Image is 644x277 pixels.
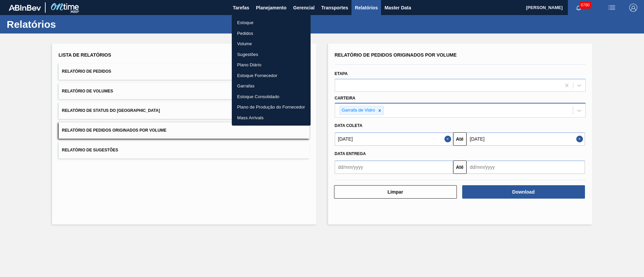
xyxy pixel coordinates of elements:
[232,17,311,28] a: Estoque
[232,91,311,102] a: Estoque Consolidado
[232,70,311,81] a: Estoque Fornecedor
[232,39,311,49] a: Volume
[232,60,311,70] a: Plano Diário
[232,28,311,39] a: Pedidos
[232,102,311,113] a: Plano de Produção do Fornecedor
[232,113,311,123] a: Mass Arrivals
[232,49,311,60] a: Sugestões
[232,81,311,91] a: Garrafas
